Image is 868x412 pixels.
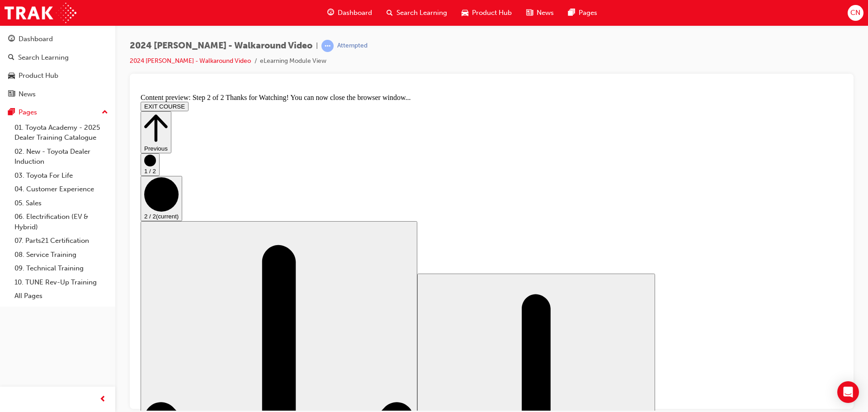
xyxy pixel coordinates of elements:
button: Pages [4,104,112,121]
span: news-icon [8,90,15,99]
button: CN [848,5,863,21]
span: | [316,41,318,51]
a: pages-iconPages [561,4,604,22]
button: EXIT COURSE [4,12,52,21]
span: 1 / 2 [7,78,19,85]
div: Search Learning [18,52,69,63]
span: News [537,8,554,18]
span: up-icon [102,107,108,118]
span: pages-icon [8,109,15,117]
img: Trak [5,3,76,23]
span: guage-icon [8,35,15,43]
span: learningRecordVerb_ATTEMPT-icon [321,40,334,52]
a: 10. TUNE Rev-Up Training [11,275,112,289]
span: (current) [19,123,42,130]
span: Search Learning [396,8,447,18]
a: news-iconNews [519,4,561,22]
div: Content preview: Step 2 of 2 Thanks for Watching! You can now close the browser window... [4,4,706,12]
span: 2 / 2 [7,123,19,130]
a: 02. New - Toyota Dealer Induction [11,145,112,169]
a: car-iconProduct Hub [454,4,519,22]
a: 09. Technical Training [11,261,112,275]
a: 2024 [PERSON_NAME] - Walkaround Video [130,57,251,65]
a: guage-iconDashboard [320,4,379,22]
span: guage-icon [327,7,334,19]
a: Dashboard [4,31,112,47]
span: Dashboard [338,8,372,18]
a: 03. Toyota For Life [11,169,112,183]
a: 05. Sales [11,196,112,210]
a: search-iconSearch Learning [379,4,454,22]
span: CN [850,8,860,18]
span: 2024 [PERSON_NAME] - Walkaround Video [130,41,312,51]
button: 1 / 2 [4,63,23,86]
li: eLearning Module View [260,56,326,66]
div: Product Hub [19,71,58,81]
a: 04. Customer Experience [11,182,112,196]
span: search-icon [8,54,14,62]
span: Product Hub [472,8,512,18]
span: news-icon [526,7,533,19]
button: Previous [4,21,34,63]
button: DashboardSearch LearningProduct HubNews [4,29,112,104]
a: 01. Toyota Academy - 2025 Dealer Training Catalogue [11,121,112,145]
a: All Pages [11,289,112,303]
div: Attempted [337,42,368,50]
span: Pages [579,8,597,18]
div: News [19,89,36,99]
a: Product Hub [4,67,112,84]
span: prev-icon [99,394,106,405]
a: 08. Service Training [11,248,112,262]
span: pages-icon [568,7,575,19]
a: News [4,86,112,103]
span: Previous [7,55,31,62]
div: Pages [19,107,37,118]
div: Open Intercom Messenger [837,381,859,403]
span: car-icon [8,72,15,80]
span: search-icon [387,7,393,19]
span: car-icon [462,7,468,19]
a: Search Learning [4,49,112,66]
button: 2 / 2(current) [4,86,45,131]
a: 06. Electrification (EV & Hybrid) [11,210,112,234]
a: 07. Parts21 Certification [11,234,112,248]
div: Dashboard [19,34,53,44]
